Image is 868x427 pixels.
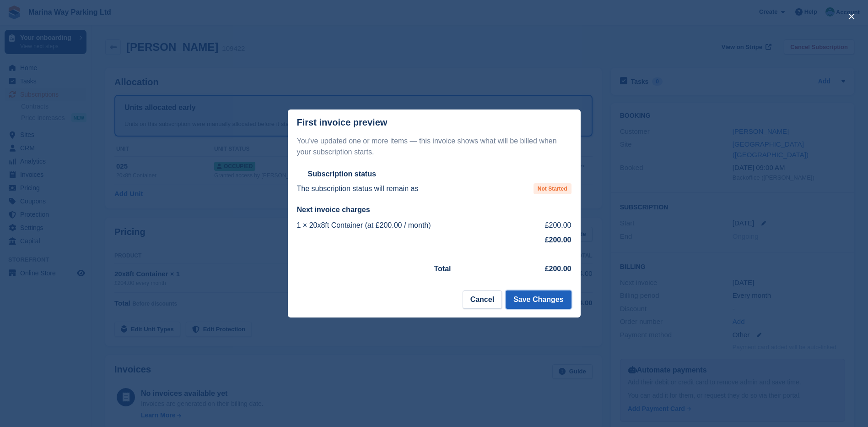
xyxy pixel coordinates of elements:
p: The subscription status will remain as [297,183,419,194]
button: Cancel [463,290,502,309]
strong: £200.00 [545,236,571,244]
td: 1 × 20x8ft Container (at £200.00 / month) [297,218,526,233]
h2: Next invoice charges [297,205,571,214]
span: Not Started [534,183,571,194]
button: close [844,9,859,24]
p: You've updated one or more items — this invoice shows what will be billed when your subscription ... [297,136,571,158]
strong: Total [434,265,451,273]
button: Save Changes [506,290,571,309]
h2: Subscription status [308,170,376,179]
p: First invoice preview [297,117,388,128]
td: £200.00 [526,218,571,233]
strong: £200.00 [545,265,571,273]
